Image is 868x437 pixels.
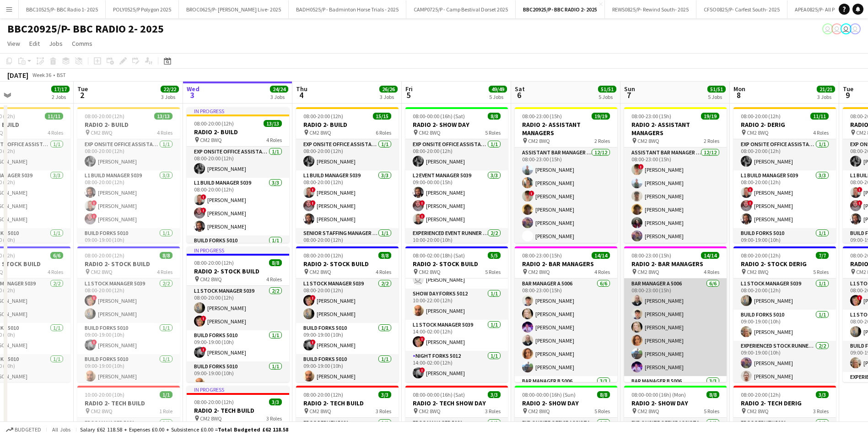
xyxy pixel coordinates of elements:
[841,23,852,34] app-user-avatar: Grace Shorten
[733,310,836,341] app-card-role: Build Forks 50101/109:00-19:00 (10h)[PERSON_NAME]
[296,228,399,259] app-card-role: Senior Staffing Manager 50391/108:00-20:00 (12h)
[488,391,501,398] span: 3/3
[48,129,63,136] span: 4 Roles
[522,252,562,259] span: 08:00-23:00 (15h)
[420,200,425,206] span: !
[624,107,727,243] app-job-card: 08:00-23:00 (15h)19/19RADIO 2- ASSISTANT MANAGERS CM2 8WQ2 RolesAssistant Bar Manager 500612/1208...
[187,178,289,235] app-card-role: L1 Build Manager 50393/308:00-20:00 (12h)![PERSON_NAME]![PERSON_NAME][PERSON_NAME]
[841,90,853,100] span: 9
[310,295,316,300] span: !
[7,22,164,36] h1: BBC20925/P- BBC RADIO 2- 2025
[733,120,836,129] h3: RADIO 2- DERIG
[80,426,288,433] div: Salary £62 118.58 + Expenses £0.00 + Subsistence £0.00 =
[515,279,617,376] app-card-role: Bar Manager A 50066/608:00-23:00 (15h)[PERSON_NAME][PERSON_NAME][PERSON_NAME][PERSON_NAME][PERSON...
[289,0,406,18] button: BADH0525/P - Badminton Horse Trials - 2025
[485,408,501,415] span: 3 Roles
[92,200,97,206] span: !
[296,246,399,382] div: 08:00-20:00 (12h)8/8RADIO 2- STOCK BUILD CM2 8WQ4 RolesL1 Stock Manager 50392/208:00-20:00 (12h)!...
[405,351,508,382] app-card-role: Night Forks 50121/114:00-02:00 (12h)![PERSON_NAME]
[522,113,562,120] span: 08:00-23:00 (15h)
[822,23,833,34] app-user-avatar: Grace Shorten
[269,259,282,266] span: 8/8
[624,399,727,407] h3: RADIO 2- SHOW DAY
[406,0,516,18] button: CAMP0725/P - Camp Bestival Dorset 2025
[77,323,180,354] app-card-role: Build Forks 50101/109:00-19:00 (10h)![PERSON_NAME]
[296,107,399,243] div: 08:00-20:00 (12h)15/15RADIO 2- BUILD CM2 8WQ6 RolesExp Onsite Office Assistant 50121/108:00-20:00...
[515,399,617,407] h3: RADIO 2- SHOW DAY
[420,213,425,219] span: !
[515,85,525,93] span: Sat
[270,93,288,100] div: 3 Jobs
[91,129,113,136] span: CM2 8WQ
[76,90,88,100] span: 2
[194,120,234,127] span: 08:00-20:00 (12h)
[516,0,605,18] button: BBC20925/P- BBC RADIO 2- 2025
[485,129,501,136] span: 5 Roles
[405,107,508,243] app-job-card: 08:00-00:00 (16h) (Sat)8/8RADIO 2- SHOW DAY CM2 8WQ5 RolesExp Onsite Office Assistant 50121/108:0...
[708,93,725,100] div: 5 Jobs
[92,339,97,345] span: !
[310,200,316,206] span: !
[159,408,173,415] span: 1 Role
[631,113,671,120] span: 08:00-23:00 (15h)
[741,391,781,398] span: 08:00-20:00 (12h)
[266,137,282,143] span: 4 Roles
[707,86,726,93] span: 51/51
[296,399,399,407] h3: RADIO 2- TECH BUILD
[296,170,399,228] app-card-role: L1 Build Manager 50393/308:00-20:00 (12h)![PERSON_NAME]![PERSON_NAME][PERSON_NAME]
[187,147,289,178] app-card-role: Exp Onsite Office Assistant 50121/108:00-20:00 (12h)[PERSON_NAME]
[194,259,234,266] span: 08:00-20:00 (12h)
[813,129,829,136] span: 4 Roles
[7,39,20,48] span: View
[187,330,289,361] app-card-role: Build Forks 50101/109:00-19:00 (10h)![PERSON_NAME]
[733,85,745,93] span: Mon
[733,139,836,170] app-card-role: Exp Onsite Office Assistant 50121/108:00-20:00 (12h)[PERSON_NAME]
[605,0,696,18] button: REWS0825/P- Rewind South- 2025
[485,268,501,275] span: 5 Roles
[185,90,199,100] span: 3
[623,90,635,100] span: 7
[26,38,43,49] a: Edit
[269,399,282,405] span: 3/3
[598,93,616,100] div: 5 Jobs
[187,107,289,115] div: In progress
[522,391,576,398] span: 08:00-00:00 (16h) (Sun)
[515,260,617,268] h3: RADIO 2- BAR MANAGERS
[49,39,63,48] span: Jobs
[201,347,206,352] span: !
[77,246,180,382] app-job-card: 08:00-20:00 (12h)8/8RADIO 2- STOCK BUILD CM2 8WQ4 RolesL1 Stock Manager 50392/208:00-20:00 (12h)!...
[413,252,465,259] span: 08:00-02:00 (18h) (Sat)
[303,113,343,120] span: 08:00-20:00 (12h)
[264,120,282,127] span: 13/13
[72,39,92,48] span: Comms
[843,85,853,93] span: Tue
[187,386,289,393] div: In progress
[187,246,289,382] div: In progress08:00-20:00 (12h)8/8RADIO 2- STOCK BUILD CM2 8WQ4 RolesL1 Stock Manager 50392/208:00-2...
[309,268,331,275] span: CM2 8WQ
[376,408,391,415] span: 3 Roles
[405,246,508,382] div: 08:00-02:00 (18h) (Sat)5/5RADIO 2- STOCK BUILD CM2 8WQ5 Roles[PERSON_NAME]Experienced Stock Runne...
[831,23,842,34] app-user-avatar: Grace Shorten
[631,252,671,259] span: 08:00-23:00 (15h)
[405,399,508,407] h3: RADIO 2- TECH SHOW DAY
[4,38,24,49] a: View
[489,93,507,100] div: 5 Jobs
[420,336,425,342] span: !
[405,85,413,93] span: Fri
[624,260,727,268] h3: RADIO 2- BAR MANAGERS
[50,426,72,433] span: All jobs
[50,252,63,259] span: 6/6
[597,391,610,398] span: 8/8
[201,316,206,321] span: !
[419,408,441,415] span: CM2 8WQ
[77,260,180,268] h3: RADIO 2- STOCK BUILD
[405,228,508,273] app-card-role: Experienced Event Runner 50122/210:00-20:00 (10h)
[296,323,399,354] app-card-role: Build Forks 50101/109:00-19:00 (10h)![PERSON_NAME]
[160,252,173,259] span: 8/8
[413,391,465,398] span: 08:00-00:00 (16h) (Sat)
[77,170,180,228] app-card-role: L1 Build Manager 50393/308:00-20:00 (12h)[PERSON_NAME]![PERSON_NAME]![PERSON_NAME]
[813,408,829,415] span: 3 Roles
[515,107,617,243] app-job-card: 08:00-23:00 (15h)19/19RADIO 2- ASSISTANT MANAGERS CM2 8WQ2 RolesAssistant Bar Manager 500612/1208...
